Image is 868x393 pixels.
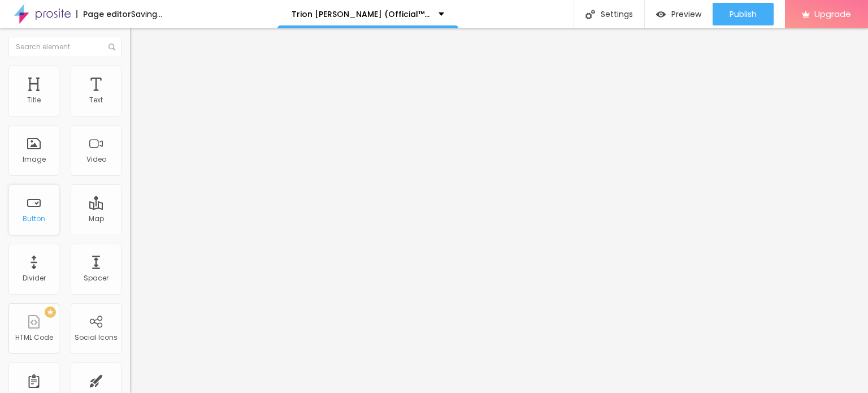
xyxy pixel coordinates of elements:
div: HTML Code [15,334,53,342]
div: Image [23,156,46,163]
span: Preview [671,10,701,19]
div: Button [23,215,45,223]
div: Spacer [84,274,108,282]
div: Map [89,215,104,223]
div: Text [89,96,103,104]
div: Title [27,96,41,104]
div: Social Icons [75,334,118,342]
div: Saving... [131,10,162,18]
img: view-1.svg [656,10,666,19]
img: Icone [108,44,115,50]
input: Search element [8,37,121,57]
div: Divider [23,274,46,282]
iframe: Editor [130,28,868,393]
div: Page editor [76,10,131,18]
div: Video [86,156,106,163]
p: Trion [PERSON_NAME] (Official™) - Is It Worth the Hype? [292,10,430,18]
span: Upgrade [814,9,851,19]
button: Publish [713,3,774,25]
span: Publish [730,10,757,19]
button: Preview [645,3,713,25]
img: Icone [585,10,595,19]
